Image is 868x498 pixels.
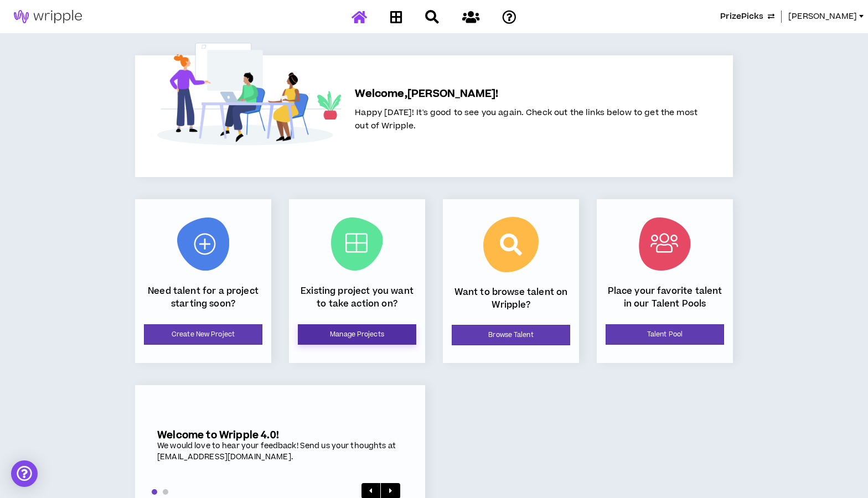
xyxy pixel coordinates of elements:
[606,324,724,345] a: Talent Pool
[720,11,763,23] span: PrizePicks
[452,325,570,345] a: Browse Talent
[11,460,38,487] div: Open Intercom Messenger
[157,441,403,463] div: We would love to hear your feedback! Send us your thoughts at [EMAIL_ADDRESS][DOMAIN_NAME].
[606,285,724,310] p: Place your favorite talent in our Talent Pools
[452,286,570,311] p: Want to browse talent on Wripple?
[788,11,857,23] span: [PERSON_NAME]
[157,429,403,441] h5: Welcome to Wripple 4.0!
[144,324,262,345] a: Create New Project
[720,11,774,23] button: PrizePicks
[298,324,416,345] a: Manage Projects
[355,86,697,102] h5: Welcome, [PERSON_NAME] !
[355,107,697,132] span: Happy [DATE]! It's good to see you again. Check out the links below to get the most out of Wripple.
[298,285,416,310] p: Existing project you want to take action on?
[177,217,229,271] img: New Project
[144,285,262,310] p: Need talent for a project starting soon?
[639,217,691,271] img: Talent Pool
[331,217,383,271] img: Current Projects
